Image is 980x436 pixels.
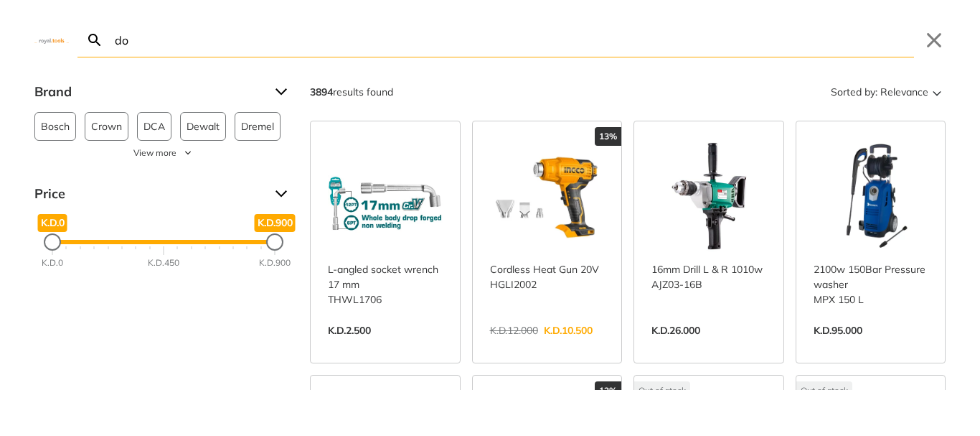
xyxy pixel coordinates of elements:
[42,256,63,269] div: K.D.0
[148,256,179,269] div: K.D.450
[310,80,393,103] div: results found
[41,113,70,140] span: Bosch
[595,381,621,400] div: 13%
[85,112,128,141] button: Crown
[595,127,621,146] div: 13%
[137,112,171,141] button: DCA
[91,113,122,140] span: Crown
[133,147,176,159] span: View more
[34,37,69,43] img: Close
[880,80,928,103] span: Relevance
[187,113,220,140] span: Dewalt
[310,85,333,98] strong: 3894
[143,113,165,140] span: DCA
[923,29,946,52] button: Close
[34,80,264,103] span: Brand
[828,80,946,103] button: Sorted by:Relevance Sort
[235,112,281,141] button: Dremel
[796,381,852,400] div: Out of stock
[34,182,264,205] span: Price
[634,381,690,400] div: Out of stock
[34,112,76,141] button: Bosch
[259,256,291,269] div: K.D.900
[86,32,103,49] svg: Search
[241,113,274,140] span: Dremel
[928,83,946,101] svg: Sort
[34,147,293,159] button: View more
[44,233,61,251] div: Minimum Price
[112,23,914,57] input: Search…
[180,112,226,141] button: Dewalt
[266,233,283,251] div: Maximum Price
